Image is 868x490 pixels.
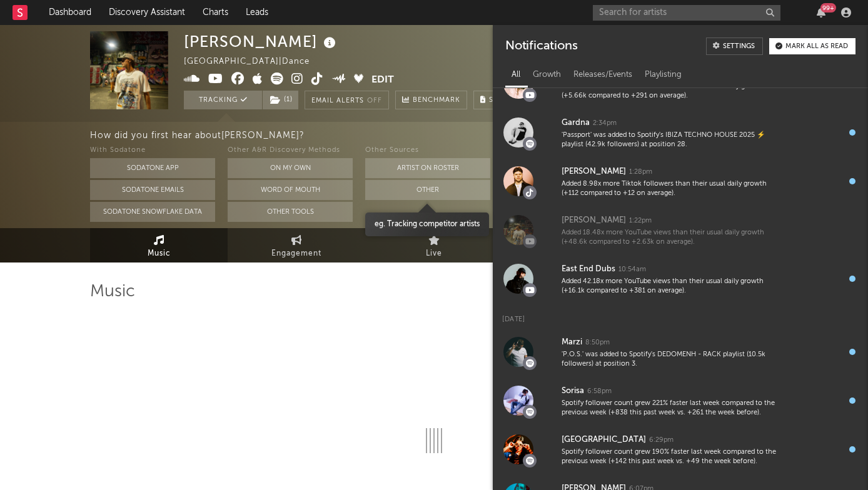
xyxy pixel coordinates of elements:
div: 1:28pm [629,167,652,177]
div: 6:29pm [649,436,674,445]
div: 1:22pm [629,216,652,226]
button: Sodatone Snowflake Data [90,202,215,222]
a: East End Dubs10:54amAdded 42.18x more YouTube views than their usual daily growth (+16.1k compare... [493,254,868,303]
div: Notifications [505,37,577,55]
button: Word Of Mouth [228,180,353,200]
div: Added 8.98x more Tiktok followers than their usual daily growth (+112 compared to +12 on average). [562,179,782,199]
div: Mark all as read [785,43,848,50]
div: 'Passport' was added to Spotify's IBIZA TECHNO HOUSE 2025 ⚡️ playlist (42.9k followers) at positi... [562,131,782,150]
div: Gardna [562,116,590,131]
div: Sorisa [562,384,584,399]
span: Live [426,246,442,261]
a: [GEOGRAPHIC_DATA]6:29pmSpotify follower count grew 190% faster last week compared to the previous... [493,425,868,474]
div: [PERSON_NAME] [184,31,339,52]
div: Other Sources [365,143,490,158]
a: Engagement [228,228,365,262]
span: Engagement [271,246,321,261]
div: Spotify follower count grew 190% faster last week compared to the previous week (+142 this past w... [562,447,782,467]
div: [PERSON_NAME] [562,213,626,228]
div: 10:54am [618,265,646,274]
button: Edit [371,72,394,88]
div: How did you first hear about [PERSON_NAME] ? [90,128,868,143]
button: Email AlertsOff [305,91,389,109]
em: Off [367,97,382,104]
div: Marzi [562,335,582,350]
a: Settings [706,37,763,55]
div: All [505,64,527,86]
a: Live [365,228,503,262]
button: Summary [473,91,533,109]
button: Other Tools [228,202,353,222]
input: Search for artists [593,5,780,21]
button: Tracking [184,91,262,109]
a: Benchmark [395,91,467,109]
div: 6:58pm [587,387,612,396]
a: Gardna2:34pm'Passport' was added to Spotify's IBIZA TECHNO HOUSE 2025 ⚡️ playlist (42.9k follower... [493,108,868,157]
div: East End Dubs [562,262,615,277]
div: 99 + [820,3,836,12]
span: Summary [489,97,526,104]
div: 8:50pm [585,338,610,347]
div: Spotify follower count grew 221% faster last week compared to the previous week (+838 this past w... [562,399,782,418]
div: Releases/Events [567,64,638,86]
a: Sorisa6:58pmSpotify follower count grew 221% faster last week compared to the previous week (+838... [493,376,868,425]
a: Marzi8:50pm'P.O.S.' was added to Spotify's DEDOMENH - RACK playlist (10.5k followers) at position 3. [493,327,868,376]
div: With Sodatone [90,143,215,158]
div: [GEOGRAPHIC_DATA] | Dance [184,54,324,69]
button: Artist on Roster [365,158,490,178]
span: Music [148,246,171,261]
div: Added 18.48x more YouTube views than their usual daily growth (+48.6k compared to +2.63k on avera... [562,228,782,247]
button: On My Own [228,158,353,178]
div: [GEOGRAPHIC_DATA] [562,432,646,447]
button: Sodatone App [90,158,215,178]
div: Settings [723,43,755,50]
div: Other A&R Discovery Methods [228,143,353,158]
span: Benchmark [413,93,460,108]
div: [PERSON_NAME] [562,164,626,179]
div: Growth [527,64,567,86]
button: Sodatone Emails [90,180,215,200]
div: Added 19.44x more YouTube views than their usual daily growth (+5.66k compared to +291 on average). [562,82,782,101]
div: 'P.O.S.' was added to Spotify's DEDOMENH - RACK playlist (10.5k followers) at position 3. [562,350,782,369]
button: Other [365,180,490,200]
a: [PERSON_NAME]1:22pmAdded 18.48x more YouTube views than their usual daily growth (+48.6k compared... [493,206,868,254]
button: Mark all as read [769,38,855,54]
div: Added 42.18x more YouTube views than their usual daily growth (+16.1k compared to +381 on average). [562,277,782,296]
div: 2:34pm [593,119,617,128]
span: ( 1 ) [262,91,299,109]
a: [PERSON_NAME]1:28pmAdded 8.98x more Tiktok followers than their usual daily growth (+112 compared... [493,157,868,206]
a: Music [90,228,228,262]
div: [DATE] [493,303,868,327]
button: 99+ [817,7,825,17]
button: (1) [263,91,298,109]
div: Playlisting [638,64,688,86]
